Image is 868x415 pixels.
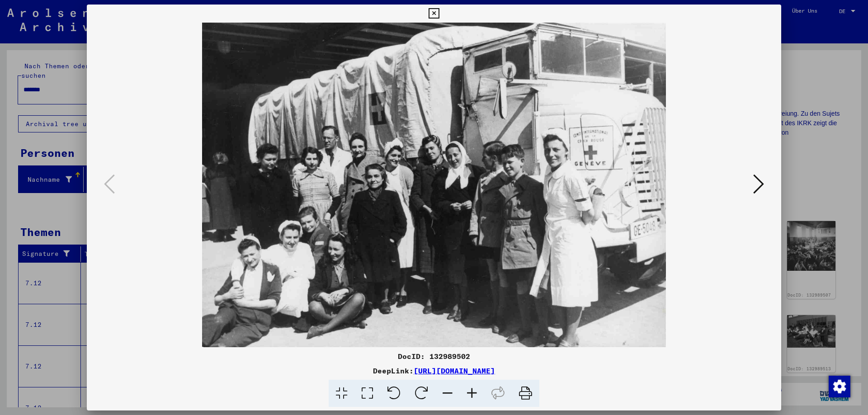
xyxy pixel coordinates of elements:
[87,365,781,376] div: DeepLink:
[828,375,850,397] div: Zustimmung ändern
[414,366,495,375] a: [URL][DOMAIN_NAME]
[87,351,781,362] div: DocID: 132989502
[118,23,750,347] img: 001.jpg
[829,376,850,397] img: Zustimmung ändern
